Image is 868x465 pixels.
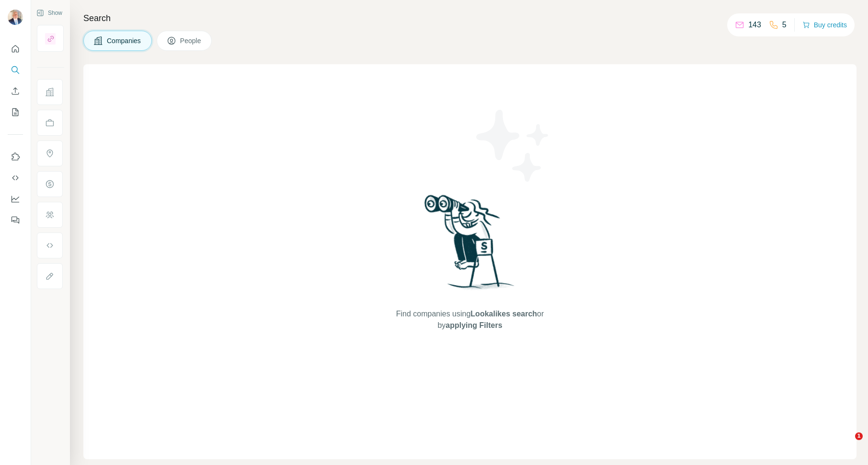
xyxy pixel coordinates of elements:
p: 5 [782,19,787,31]
button: Search [8,61,23,79]
img: Surfe Illustration - Stars [470,103,556,189]
span: Companies [107,36,142,46]
button: Use Surfe on LinkedIn [8,148,23,165]
button: Feedback [8,211,23,229]
span: applying Filters [445,321,502,329]
button: My lists [8,104,23,121]
img: Avatar [8,10,23,25]
button: Buy credits [802,18,847,32]
span: Lookalikes search [470,310,537,318]
button: Quick start [8,40,23,58]
span: 1 [855,432,863,440]
iframe: Intercom live chat [835,432,858,455]
button: Enrich CSV [8,82,23,100]
img: Surfe Illustration - Woman searching with binoculars [420,192,520,299]
button: Show [30,6,69,20]
h4: Search [83,12,857,25]
span: Find companies using or by [393,308,547,331]
span: People [180,36,202,46]
button: Dashboard [8,190,23,208]
p: 143 [748,19,761,31]
button: Use Surfe API [8,169,23,186]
